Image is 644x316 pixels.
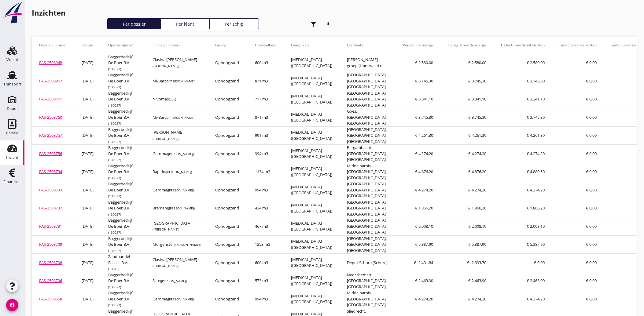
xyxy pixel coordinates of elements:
small: (13012) [108,267,119,271]
small: ([PERSON_NAME]) [153,227,179,231]
td: € 0,00 [552,90,604,108]
div: Vracht [6,58,18,62]
td: Mi-Barco [145,108,208,127]
td: Goes, [GEOGRAPHIC_DATA], [GEOGRAPHIC_DATA] [340,108,396,127]
td: [DATE] [74,254,101,272]
small: (130027) [108,103,121,107]
td: 994 m3 [248,290,284,308]
a: FAS-2503731 [39,223,62,229]
small: ([PERSON_NAME]) [174,242,201,247]
a: FAS-2503756 [39,151,62,156]
td: Baggerbedrijf De Boer B.V. [101,90,145,108]
td: € 4.880,50 [494,163,552,181]
td: Bergambacht, [GEOGRAPHIC_DATA], [GEOGRAPHIC_DATA] [340,145,396,163]
td: Ophoogzand [208,199,248,217]
td: Baggerbedrijf De Boer B.V. [101,181,145,199]
td: Depot Schore (Schore) [340,254,396,272]
i: account_circle [6,299,18,311]
h1: Inzichten [32,7,334,18]
td: [DATE] [74,235,101,254]
a: Per schip [209,18,259,29]
a: FAS-2503733 [39,187,62,193]
small: (130027) [108,67,121,71]
td: Nivoma [145,90,208,108]
td: [DATE] [74,290,101,308]
td: [GEOGRAPHIC_DATA] [145,217,208,236]
th: Lading: Not sorted. [208,37,248,54]
a: FAS-2503658 [39,296,62,302]
span: € 4.261,30 [468,133,486,138]
td: [MEDICAL_DATA] ([GEOGRAPHIC_DATA]) [284,108,340,127]
td: 871 m3 [248,72,284,90]
th: Gefactureerde inkomsten: Not sorted. [494,37,552,54]
span: € -2.393,70 [467,260,486,265]
td: Baggerbedrijf De Boer B.V. [101,199,145,217]
span: € 3.341,10 [415,96,433,102]
td: Geroma [145,290,208,308]
td: € 3.745,30 [494,72,552,90]
td: Ophoogzand [208,145,248,163]
span: € 4.274,20 [468,296,486,302]
td: Zandhandel Faasse B.V. [101,254,145,272]
td: [MEDICAL_DATA] ([GEOGRAPHIC_DATA]) [284,290,340,308]
a: FAS-2503967 [39,78,62,84]
span: € 3.745,30 [415,114,433,120]
td: 434 m3 [248,199,284,217]
td: [DATE] [74,90,101,108]
td: Ophoogzand [208,163,248,181]
small: (130027) [108,285,121,289]
td: Baggerbedrijf De Boer B.V. [101,290,145,308]
td: 1253 m3 [248,235,284,254]
td: Nederhemert, [GEOGRAPHIC_DATA], [GEOGRAPHIC_DATA] [340,272,396,290]
div: Inzicht [6,155,18,159]
td: Baggerbedrijf De Boer B.V. [101,235,145,254]
td: 573 m3 [248,272,284,290]
td: [DATE] [74,181,101,199]
td: Baggerbedrijf De Boer B.V. [101,72,145,90]
td: € 4.274,20 [494,181,552,199]
div: Per klant [164,21,207,27]
a: Per klant [161,18,210,29]
td: Ophoogzand [208,272,248,290]
td: Silte [145,272,208,290]
td: € 0,00 [494,254,552,272]
td: Ophoogzand [208,126,248,145]
small: ([PERSON_NAME]) [167,188,194,192]
td: € 0,00 [552,145,604,163]
a: FAS-2503732 [39,205,62,211]
td: [DATE] [74,108,101,127]
span: € 4.274,20 [415,187,433,193]
td: [DATE] [74,126,101,145]
td: Baggerbedrijf De Boer B.V. [101,54,145,72]
a: FAS-2503760 [39,114,62,120]
td: [MEDICAL_DATA] ([GEOGRAPHIC_DATA]) [284,145,340,163]
td: [DATE] [74,72,101,90]
td: [DATE] [74,199,101,217]
td: [MEDICAL_DATA] ([GEOGRAPHIC_DATA]) [284,181,340,199]
td: Bremare [145,199,208,217]
span: € 4.274,20 [415,151,433,156]
td: € 3.745,30 [494,108,552,127]
span: € 5.387,90 [415,242,433,247]
span: € 2.463,90 [415,278,433,283]
td: Mi-Barco [145,72,208,90]
span: € 4.274,20 [468,151,486,156]
span: € 2.463,90 [468,278,486,283]
img: logo-small.a267ee39.svg [1,2,23,24]
td: [GEOGRAPHIC_DATA], [GEOGRAPHIC_DATA], [GEOGRAPHIC_DATA] [340,199,396,217]
div: Relatie [6,131,18,135]
td: [DATE] [74,145,101,163]
td: [DATE] [74,163,101,181]
small: (130027) [108,85,121,89]
td: [MEDICAL_DATA] ([GEOGRAPHIC_DATA]) [284,217,340,236]
th: Gefactureerde kosten: Not sorted. [552,37,604,54]
span: € 1.866,20 [415,205,433,211]
td: 991 m3 [248,126,284,145]
span: € 1.866,20 [468,205,486,211]
span: € 2.580,00 [468,60,486,65]
td: [MEDICAL_DATA] ([GEOGRAPHIC_DATA]) [284,199,340,217]
td: € 1.866,20 [494,199,552,217]
a: FAS-2503734 [39,169,62,174]
td: € 2.463,90 [494,272,552,290]
td: € 0,00 [552,272,604,290]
